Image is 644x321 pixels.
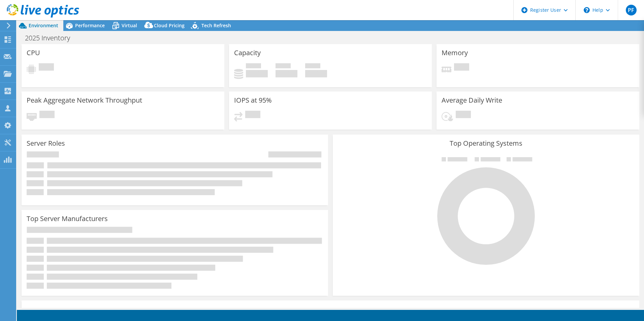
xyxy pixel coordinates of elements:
[584,7,590,13] svg: \n
[29,22,58,29] span: Environment
[27,97,142,104] h3: Peak Aggregate Network Throughput
[27,49,40,57] h3: CPU
[39,111,55,120] span: Pending
[442,49,468,57] h3: Memory
[246,63,261,70] span: Used
[122,22,137,29] span: Virtual
[456,111,471,120] span: Pending
[27,215,108,222] h3: Top Server Manufacturers
[234,49,261,57] h3: Capacity
[201,22,231,29] span: Tech Refresh
[27,140,65,147] h3: Server Roles
[305,63,320,70] span: Total
[276,63,291,70] span: Free
[305,70,327,77] h4: 0 GiB
[75,22,105,29] span: Performance
[22,34,80,42] h1: 2025 Inventory
[442,97,502,104] h3: Average Daily Write
[338,140,634,147] h3: Top Operating Systems
[626,5,637,15] span: PF
[234,97,272,104] h3: IOPS at 95%
[454,63,469,72] span: Pending
[276,70,297,77] h4: 0 GiB
[245,111,260,120] span: Pending
[246,70,268,77] h4: 0 GiB
[39,63,54,72] span: Pending
[154,22,185,29] span: Cloud Pricing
